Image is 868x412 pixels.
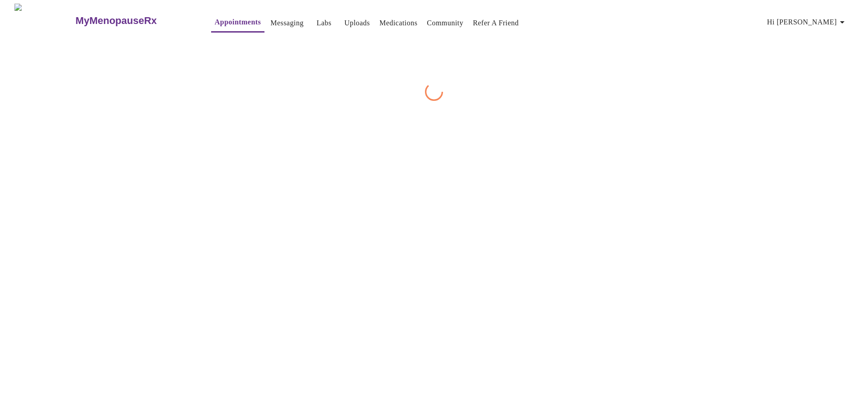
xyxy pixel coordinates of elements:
button: Labs [310,14,339,32]
a: Messaging [270,17,303,29]
h3: MyMenopauseRx [75,15,157,27]
button: Messaging [267,14,307,32]
button: Medications [376,14,421,32]
button: Hi [PERSON_NAME] [764,13,851,31]
span: Hi [PERSON_NAME] [767,16,848,28]
a: Labs [316,17,331,29]
button: Uploads [341,14,374,32]
button: Community [423,14,467,32]
a: MyMenopauseRx [75,5,193,37]
a: Medications [379,17,417,29]
button: Appointments [211,13,264,33]
button: Refer a Friend [469,14,523,32]
img: MyMenopauseRx Logo [14,4,75,38]
a: Community [427,17,463,29]
a: Uploads [344,17,370,29]
a: Refer a Friend [473,17,519,29]
a: Appointments [215,16,261,28]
